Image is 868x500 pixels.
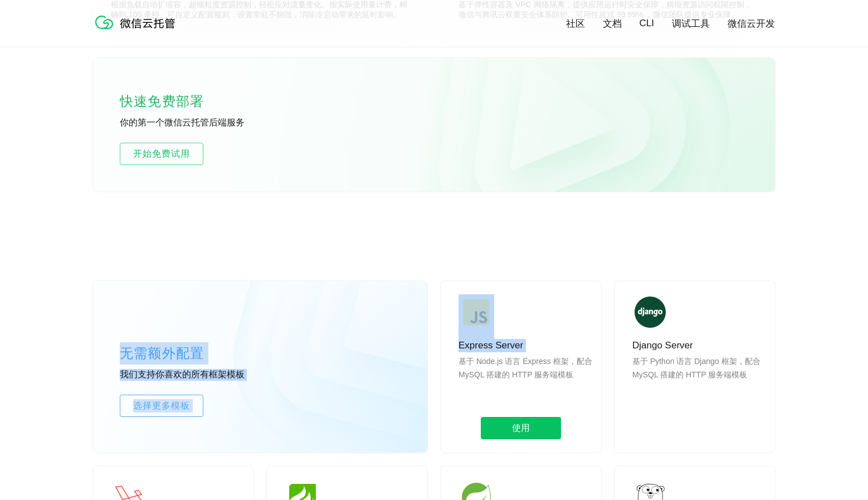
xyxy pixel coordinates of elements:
p: 基于 Python 语言 Django 框架，配合 MySQL 搭建的 HTTP 服务端模板 [632,355,766,408]
span: 使用 [481,417,561,439]
a: 调试工具 [672,17,710,30]
a: CLI [640,18,654,29]
span: 选择更多模板 [120,399,203,412]
p: 我们支持你喜欢的所有框架模板 [120,369,287,381]
a: 微信云托管 [93,26,182,35]
a: 社区 [566,17,585,30]
p: Django Server [632,339,766,352]
p: 你的第一个微信云托管后端服务 [120,117,287,129]
span: 开始免费试用 [120,147,203,161]
img: 微信云托管 [93,11,182,33]
a: 微信云开发 [728,17,775,30]
p: 无需额外配置 [120,342,287,365]
p: 快速免费部署 [120,90,231,113]
p: 基于 Node.js 语言 Express 框架，配合 MySQL 搭建的 HTTP 服务端模板 [459,355,592,408]
a: 文档 [603,17,622,30]
p: Express Server [459,339,592,352]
